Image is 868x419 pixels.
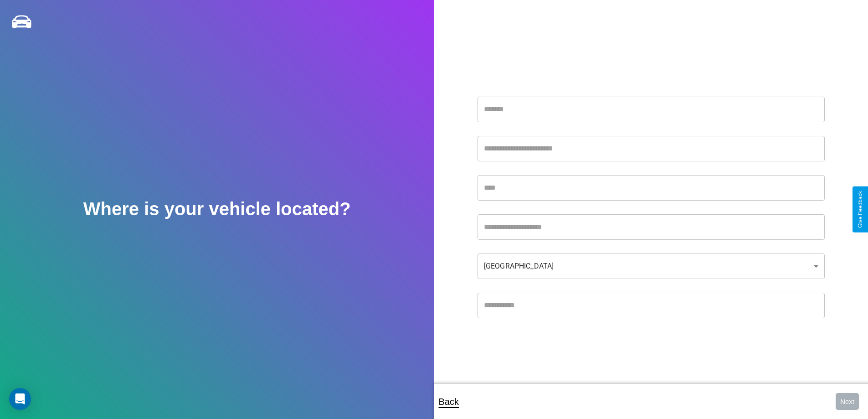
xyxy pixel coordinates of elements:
[439,393,459,410] p: Back
[836,393,859,410] button: Next
[478,253,825,279] div: [GEOGRAPHIC_DATA]
[83,199,351,219] h2: Where is your vehicle located?
[857,191,863,228] div: Give Feedback
[9,388,31,410] div: Open Intercom Messenger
